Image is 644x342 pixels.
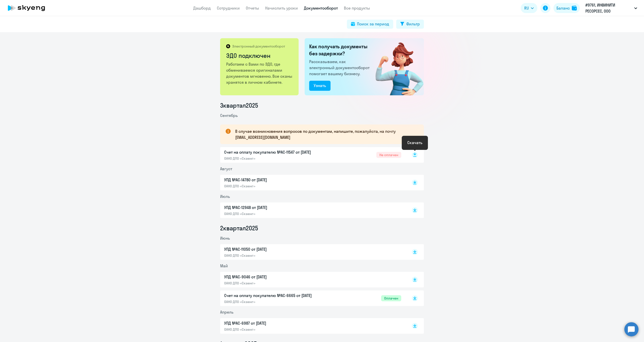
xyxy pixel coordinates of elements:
[224,253,330,258] p: ОАНО ДПО «Скаенг»
[224,204,401,216] a: УПД №AC-12948 от [DATE]ОАНО ДПО «Скаенг»
[224,274,330,280] p: УПД №AC-9046 от [DATE]
[235,128,415,140] p: В случае возникновения вопросов по документам, напишите, пожалуйста, на почту [EMAIL_ADDRESS][DOM...
[407,140,422,146] div: Скачать
[224,320,401,332] a: УПД №AC-6987 от [DATE]ОАНО ДПО «Скаенг»
[224,320,330,326] p: УПД №AC-6987 от [DATE]
[220,194,230,199] span: Июль
[572,6,577,11] img: balance
[246,6,259,11] a: Отчеты
[220,236,230,241] span: Июнь
[376,152,401,158] span: Не оплачен
[524,5,529,11] span: RU
[224,292,401,304] a: Счет на оплату покупателю №AC-6665 от [DATE]ОАНО ДПО «Скаенг»Оплачен
[556,5,570,11] div: Баланс
[314,82,326,89] div: Узнать
[583,2,640,14] button: #9761, ИНФИНИТИ РЕСОРСЕС, ООО
[304,6,338,11] a: Документооборот
[224,149,330,155] p: Счет на оплату покупателю №AC-11547 от [DATE]
[224,156,330,161] p: ОАНО ДПО «Скаенг»
[224,177,330,183] p: УПД №AC-14780 от [DATE]
[309,59,372,77] p: Рассказываем, как электронный документооборот помогает вашему бизнесу.
[381,295,401,301] span: Оплачен
[265,6,298,11] a: Начислить уроки
[220,113,238,118] span: Сентябрь
[224,246,401,258] a: УПД №AC-11050 от [DATE]ОАНО ДПО «Скаенг»
[585,2,632,14] p: #9761, ИНФИНИТИ РЕСОРСЕС, ООО
[224,149,401,161] a: Счет на оплату покупателю №AC-11547 от [DATE]ОАНО ДПО «Скаенг»Не оплачен
[224,246,330,252] p: УПД №AC-11050 от [DATE]
[224,292,330,298] p: Счет на оплату покупателю №AC-6665 от [DATE]
[224,204,330,210] p: УПД №AC-12948 от [DATE]
[224,184,330,188] p: ОАНО ДПО «Скаенг»
[553,3,580,13] button: Балансbalance
[220,310,233,315] span: Апрель
[224,327,330,332] p: ОАНО ДПО «Скаенг»
[217,6,240,11] a: Сотрудники
[220,101,424,109] li: 3 квартал 2025
[220,166,232,171] span: Август
[224,281,330,285] p: ОАНО ДПО «Скаенг»
[224,274,401,285] a: УПД №AC-9046 от [DATE]ОАНО ДПО «Скаенг»
[220,263,228,268] span: Май
[309,81,331,91] button: Узнать
[357,21,389,27] div: Поиск за период
[521,3,537,13] button: RU
[224,300,330,304] p: ОАНО ДПО «Скаенг»
[193,6,211,11] a: Дашборд
[224,211,330,216] p: ОАНО ДПО «Скаенг»
[396,20,424,29] button: Фильтр
[406,21,420,27] div: Фильтр
[367,38,424,95] img: connected
[224,177,401,188] a: УПД №AC-14780 от [DATE]ОАНО ДПО «Скаенг»
[347,20,393,29] button: Поиск за период
[220,224,424,232] li: 2 квартал 2025
[226,61,293,85] p: Работаем с Вами по ЭДО, где обмениваемся оригиналами документов мгновенно. Все сканы хранятся в л...
[344,6,370,11] a: Все продукты
[232,44,285,49] p: Электронный документооборот
[309,43,372,57] h2: Как получать документы без задержки?
[226,52,293,60] h2: ЭДО подключен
